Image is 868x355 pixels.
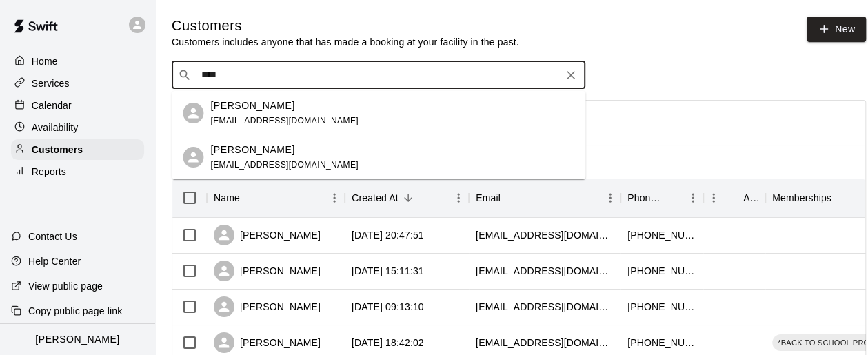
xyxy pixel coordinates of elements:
div: Name [214,179,240,217]
div: +15183127292 [627,264,696,278]
div: Name [207,179,345,217]
p: Availability [32,121,79,134]
p: Reports [32,165,66,179]
p: View public page [28,279,103,293]
p: Help Center [28,254,81,268]
button: Sort [398,188,418,207]
div: Email [469,179,620,217]
div: mariaorsino@gmail.com [476,264,614,278]
div: Age [703,179,765,217]
button: Menu [324,187,345,208]
p: [PERSON_NAME] [35,332,119,347]
button: Sort [663,188,683,207]
div: taniamartzolf@gmail.com [476,336,614,349]
div: 2025-09-04 18:42:02 [352,336,424,349]
div: John Mambretti [183,147,203,168]
div: tjforness@gmail.com [476,228,614,242]
p: Services [32,77,70,90]
h5: Customers [172,17,519,35]
div: Memberships [772,179,831,217]
p: [PERSON_NAME] [210,143,294,157]
a: Calendar [11,95,144,116]
div: Mark Mambretti [183,103,203,123]
a: Customers [11,139,144,160]
button: Menu [703,187,724,208]
span: [EMAIL_ADDRESS][DOMAIN_NAME] [210,116,359,125]
p: Copy public page link [28,304,122,318]
div: [PERSON_NAME] [214,296,321,317]
p: Customers [32,143,83,156]
div: 2025-09-05 09:13:10 [352,300,424,314]
a: Services [11,73,144,94]
div: [PERSON_NAME] [214,332,321,353]
div: Phone Number [620,179,703,217]
button: Menu [600,187,620,208]
p: Customers includes anyone that has made a booking at your facility in the past. [172,35,519,49]
span: [EMAIL_ADDRESS][DOMAIN_NAME] [210,160,359,170]
p: [PERSON_NAME] [210,99,294,113]
button: Sort [240,188,259,207]
div: Phone Number [627,179,663,217]
p: Home [32,54,58,68]
a: Availability [11,117,144,138]
button: Sort [501,188,520,207]
button: Menu [683,187,703,208]
div: +17164791759 [627,336,696,349]
div: 2025-09-05 15:11:31 [352,264,424,278]
div: Created At [352,179,398,217]
div: +17165668220 [627,228,696,242]
div: 2025-09-06 20:47:51 [352,228,424,242]
div: Search customers by name or email [172,61,585,89]
a: New [807,17,866,42]
div: amyemahoney@gmail.com [476,300,614,314]
p: Contact Us [28,230,77,243]
div: Email [476,179,501,217]
p: Calendar [32,99,72,112]
button: Sort [724,188,743,207]
div: [PERSON_NAME] [214,225,321,245]
div: Age [743,179,758,217]
div: +17169949654 [627,300,696,314]
a: Home [11,51,144,72]
div: [PERSON_NAME] [214,261,321,281]
div: Created At [345,179,469,217]
button: Menu [448,187,469,208]
button: Sort [831,188,851,207]
a: Reports [11,161,144,182]
button: Clear [561,65,581,85]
